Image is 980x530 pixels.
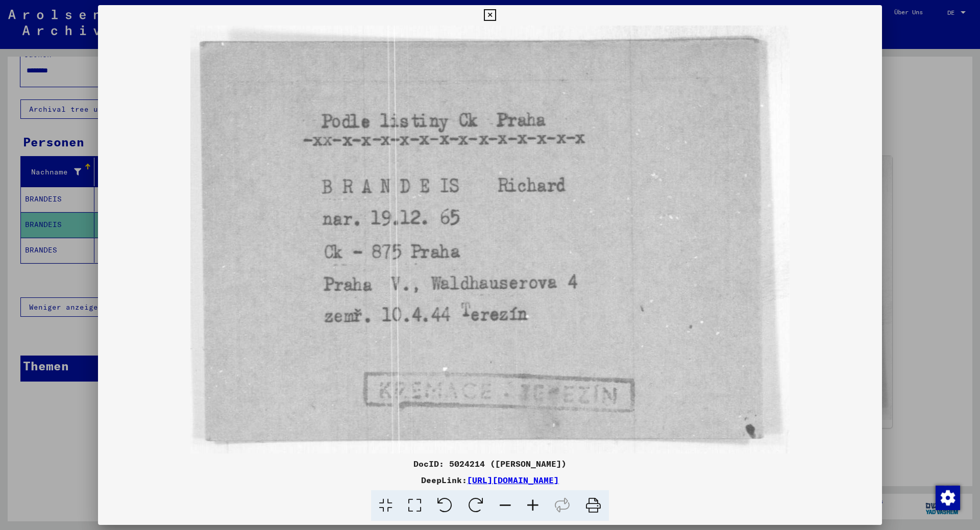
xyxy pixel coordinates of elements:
[98,458,882,470] div: DocID: 5024214 ([PERSON_NAME])
[98,26,882,453] img: 001.jpg
[936,486,960,510] img: Zustimmung ändern
[98,474,882,486] div: DeepLink:
[935,485,960,510] div: Zustimmung ändern
[467,475,559,485] a: [URL][DOMAIN_NAME]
